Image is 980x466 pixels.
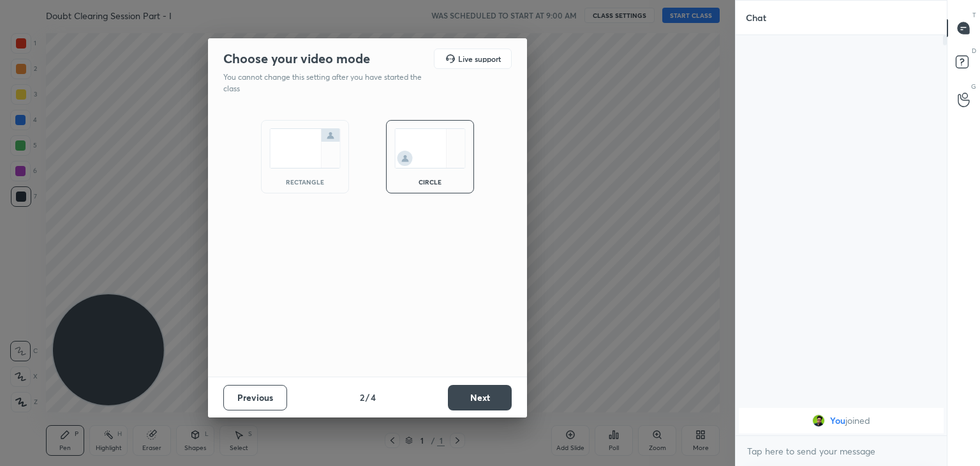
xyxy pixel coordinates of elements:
p: G [971,82,976,91]
span: joined [845,416,870,426]
div: rectangle [279,179,330,185]
p: Chat [736,1,776,34]
div: grid [736,405,947,436]
h4: 2 [360,391,364,404]
button: Next [448,385,512,410]
p: D [972,46,976,56]
p: You cannot change this setting after you have started the class [223,71,430,94]
img: circleScreenIcon.acc0effb.svg [394,128,466,169]
button: Previous [223,385,287,410]
h5: Live support [458,55,501,63]
h4: / [366,391,369,404]
p: T [972,10,976,20]
h4: 4 [371,391,376,404]
h2: Choose your video mode [223,50,370,67]
img: 88146f61898444ee917a4c8c56deeae4.jpg [812,414,825,427]
div: circle [405,179,456,185]
img: normalScreenIcon.ae25ed63.svg [269,128,341,169]
span: You [830,416,845,426]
